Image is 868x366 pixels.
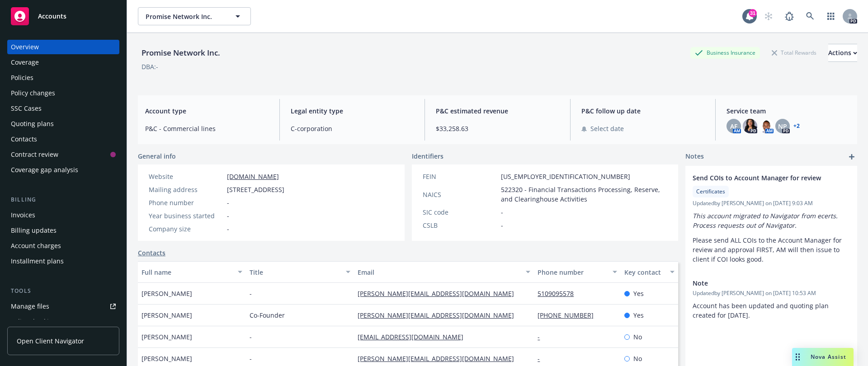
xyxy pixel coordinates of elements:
span: - [227,224,229,234]
div: Policy changes [11,86,55,100]
button: Nova Assist [792,348,854,366]
span: Yes [633,289,644,298]
span: [PERSON_NAME] [142,354,192,363]
span: General info [138,151,176,161]
span: [US_EMPLOYER_IDENTIFICATION_NUMBER] [501,172,630,181]
div: Phone number [538,267,607,277]
div: Tools [7,286,119,296]
div: Year business started [149,211,223,221]
div: Send COIs to Account Manager for reviewCertificatesUpdatedby [PERSON_NAME] on [DATE] 9:03 AMThis ... [685,166,857,271]
div: DBA: - [142,62,158,71]
span: Notes [685,151,704,162]
button: Title [246,261,354,283]
a: [EMAIL_ADDRESS][DOMAIN_NAME] [358,333,471,341]
img: photo [743,119,757,133]
a: Report a Bug [780,7,798,25]
a: [PHONE_NUMBER] [538,311,601,319]
a: Contacts [7,132,119,146]
div: Policies [11,70,33,85]
button: Key contact [621,261,678,283]
div: Installment plans [11,254,64,268]
div: NAICS [423,190,497,199]
a: Installment plans [7,254,119,268]
span: $33,258.63 [436,124,559,133]
span: Nova Assist [811,353,846,361]
span: No [633,354,642,363]
span: Promise Network Inc. [146,12,224,21]
a: Search [801,7,819,25]
span: Legal entity type [291,106,414,116]
div: Overview [11,40,39,54]
a: Manage files [7,299,119,314]
a: +2 [793,123,800,129]
span: Note [693,278,826,288]
div: Full name [142,267,232,277]
div: Phone number [149,198,223,207]
span: Certificates [696,188,725,196]
a: - [538,354,547,363]
div: Contract review [11,147,58,162]
div: Manage files [11,299,49,314]
span: [PERSON_NAME] [142,332,192,342]
div: Key contact [624,267,665,277]
span: Service team [726,106,850,116]
div: Drag to move [792,348,803,366]
span: P&C estimated revenue [436,106,559,116]
div: Quoting plans [11,117,54,131]
div: Website [149,172,223,181]
span: AF [730,122,737,131]
span: P&C follow up date [581,106,705,116]
a: [PERSON_NAME][EMAIL_ADDRESS][DOMAIN_NAME] [358,311,521,319]
button: Promise Network Inc. [138,7,251,25]
em: This account migrated to Navigator from ecerts. Process requests out of Navigator. [693,211,840,230]
a: Contacts [138,248,165,258]
span: [PERSON_NAME] [142,310,192,320]
span: Updated by [PERSON_NAME] on [DATE] 9:03 AM [693,199,850,207]
span: 522320 - Financial Transactions Processing, Reserve, and Clearinghouse Activities [501,185,668,204]
div: Coverage [11,55,39,70]
span: Identifiers [412,151,443,161]
a: Policy checking [7,314,119,329]
span: Send COIs to Account Manager for review [693,173,826,183]
span: C-corporation [291,124,414,133]
a: - [538,333,547,341]
span: Open Client Navigator [17,336,84,346]
img: photo [759,119,774,133]
div: Policy checking [11,314,57,329]
div: Invoices [11,208,35,222]
div: Billing [7,195,119,204]
a: Account charges [7,239,119,253]
span: P&C - Commercial lines [145,124,269,133]
span: [PERSON_NAME] [142,289,192,298]
span: - [250,332,252,342]
span: Co-Founder [250,310,285,320]
span: - [250,289,252,298]
span: - [227,211,229,221]
span: Updated by [PERSON_NAME] on [DATE] 10:53 AM [693,289,850,297]
span: Account type [145,106,269,116]
a: Switch app [822,7,840,25]
a: Coverage [7,55,119,70]
div: Actions [828,44,857,61]
span: Yes [633,310,644,320]
button: Phone number [534,261,620,283]
a: Coverage gap analysis [7,163,119,177]
a: [PERSON_NAME][EMAIL_ADDRESS][DOMAIN_NAME] [358,354,521,363]
a: Contract review [7,147,119,162]
div: Contacts [11,132,37,146]
div: Company size [149,224,223,234]
button: Email [354,261,534,283]
button: Full name [138,261,246,283]
div: Billing updates [11,223,57,238]
span: - [227,198,229,207]
a: Quoting plans [7,117,119,131]
a: Invoices [7,208,119,222]
a: 5109095578 [538,289,581,298]
div: Business Insurance [690,47,760,58]
span: [STREET_ADDRESS] [227,185,284,194]
div: Total Rewards [767,47,821,58]
span: No [633,332,642,342]
a: SSC Cases [7,101,119,116]
span: Select date [590,124,624,133]
div: Coverage gap analysis [11,163,78,177]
